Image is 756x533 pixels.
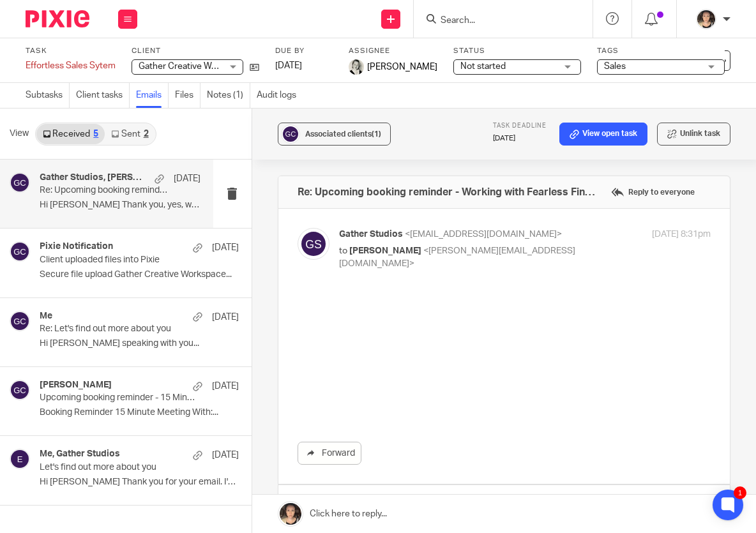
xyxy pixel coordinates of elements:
p: Let's find out more about you [40,462,199,473]
a: Subtasks [26,83,70,108]
span: [DATE] [275,61,302,70]
h4: [PERSON_NAME] [40,380,112,391]
p: [DATE] [212,311,239,324]
p: [DATE] [493,133,547,144]
img: svg%3E [281,124,300,144]
label: Task [26,46,116,56]
label: Client [132,46,259,56]
div: Effortless Sales Sytem [26,59,116,72]
a: Notes (1) [207,83,250,108]
span: to [339,246,347,255]
div: 2 [144,130,149,139]
p: [DATE] [212,380,239,393]
a: Received5 [36,124,105,144]
p: Upcoming booking reminder - 15 Minute Meeting [40,393,199,403]
p: [DATE] 8:31pm [652,228,711,241]
label: Status [453,46,581,56]
a: View open task [559,123,647,146]
p: Client uploaded files into Pixie [40,255,199,266]
input: Search [439,15,554,27]
button: Unlink task [657,123,730,146]
p: Secure file upload Gather Creative Workspace... [40,269,239,280]
a: Sent2 [105,124,155,144]
button: Associated clients(1) [278,123,391,146]
span: [PERSON_NAME] [349,246,421,255]
img: DA590EE6-2184-4DF2-A25D-D99FB904303F_1_201_a.jpeg [349,59,364,75]
p: [DATE] [174,172,200,185]
p: Re: Upcoming booking reminder - Working with Fearless Financials - Initial Call [40,185,168,196]
h4: Gather Studios, [PERSON_NAME], studios [40,172,148,183]
h4: Me, Gather Studios [40,449,120,460]
img: svg%3E [10,449,30,469]
label: Reply to everyone [608,183,698,202]
p: [DATE] [212,241,239,254]
p: Hi [PERSON_NAME] speaking with you... [40,338,239,349]
h4: Me [40,311,52,322]
img: svg%3E [298,228,329,260]
img: 324535E6-56EA-408B-A48B-13C02EA99B5D.jpeg [696,9,716,29]
a: Client tasks [76,83,130,108]
p: [DATE] [212,449,239,462]
span: <[EMAIL_ADDRESS][DOMAIN_NAME]> [405,230,562,239]
p: Hi [PERSON_NAME] Thank you for your email. I've... [40,477,239,488]
a: Files [175,83,200,108]
span: Task deadline [493,123,547,129]
span: Sales [604,62,626,71]
p: Booking Reminder 15 Minute Meeting With:... [40,407,239,418]
a: Audit logs [257,83,303,108]
span: Associated clients [305,130,381,138]
span: View [10,127,29,140]
img: svg%3E [10,172,30,193]
span: [PERSON_NAME] [367,61,437,73]
label: Assignee [349,46,437,56]
span: Not started [460,62,506,71]
span: (1) [372,130,381,138]
h4: Re: Upcoming booking reminder - Working with Fearless Financials - Initial Call [298,186,595,199]
h4: Pixie Notification [40,241,113,252]
span: Gather Creative Workspace CIC [139,62,265,71]
p: Hi [PERSON_NAME] Thank you, yes, we would like to... [40,200,200,211]
div: 1 [734,486,746,499]
a: Forward [298,442,361,465]
span: <[PERSON_NAME][EMAIL_ADDRESS][DOMAIN_NAME]> [339,246,575,269]
img: Pixie [26,10,89,27]
a: Emails [136,83,169,108]
img: svg%3E [10,311,30,331]
span: Gather Studios [339,230,403,239]
div: 5 [93,130,98,139]
img: svg%3E [10,241,30,262]
p: Re: Let's find out more about you [40,324,199,334]
label: Tags [597,46,725,56]
label: Due by [275,46,333,56]
img: svg%3E [10,380,30,400]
